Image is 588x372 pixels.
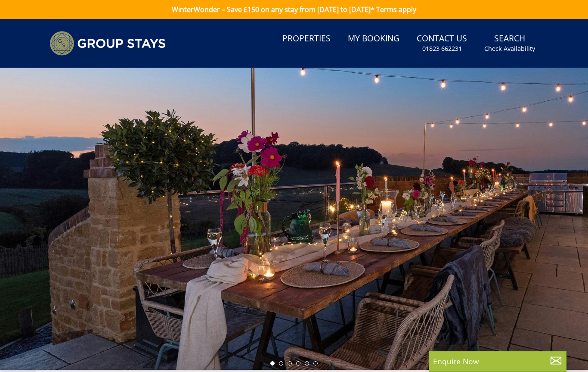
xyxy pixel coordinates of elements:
a: Properties [279,29,334,49]
a: My Booking [344,29,403,49]
p: Enquire Now [433,356,562,367]
a: SearchCheck Availability [481,29,538,57]
img: Group Stays [50,31,166,56]
small: 01823 662231 [422,44,462,53]
small: Check Availability [484,44,535,53]
a: Contact Us01823 662231 [413,29,470,57]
